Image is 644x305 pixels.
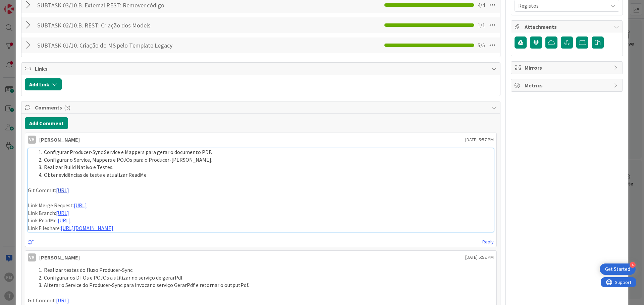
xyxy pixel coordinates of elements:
p: Link Branch: [28,209,494,217]
button: Add Comment [25,117,68,129]
a: [URL] [58,217,71,224]
li: Configurar Producer-Sync Service e Mappers para gerar o documento PDF. [36,148,494,156]
li: Configurar os DTOs e POJOs a utilizar no serviço de gerarPdf. [36,274,494,282]
li: Obter evidências de teste e atualizar ReadMe. [36,171,494,179]
span: Links [35,65,488,73]
li: Realizar Build Nativo e Testes. [36,163,494,171]
div: Open Get Started checklist, remaining modules: 4 [600,263,636,275]
span: Registos [518,1,604,10]
a: [URL] [56,210,69,216]
p: Link Merge Request: [28,202,494,209]
li: Realizar testes do fluxo Producer-Sync. [36,266,494,274]
span: Support [14,1,31,9]
li: Alterar o Service do Producer-Sync para invocar o serviço GerarPdf e retornar o outputPdf. [36,281,494,289]
a: [URL] [56,297,69,304]
span: 1 / 1 [478,21,485,29]
a: [URL] [56,187,69,194]
span: 4 / 4 [478,1,485,9]
li: Configurar o Service, Mappers e POJOs para o Producer-[PERSON_NAME]. [36,156,494,164]
span: Comments [35,103,488,111]
input: Add Checklist... [35,39,186,51]
a: [URL] [74,202,87,209]
p: Link Fileshare: [28,224,494,232]
div: [PERSON_NAME] [39,253,80,261]
input: Add Checklist... [35,19,186,31]
span: [DATE] 5:57 PM [465,136,494,143]
a: Reply [482,238,494,246]
div: [PERSON_NAME] [39,136,80,144]
p: Link ReadMe: [28,217,494,224]
span: Metrics [525,81,610,89]
span: Mirrors [525,64,610,72]
span: ( 3 ) [64,104,70,111]
div: VM [28,136,36,144]
a: [URL][DOMAIN_NAME] [61,225,113,231]
p: Git Commit: [28,297,494,304]
div: VM [28,253,36,261]
p: Git Commit: [28,186,494,194]
span: Attachments [525,23,610,31]
span: 5 / 5 [478,41,485,49]
div: Get Started [605,266,630,273]
div: 4 [630,262,636,268]
span: [DATE] 5:52 PM [465,254,494,261]
button: Add Link [25,78,62,90]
